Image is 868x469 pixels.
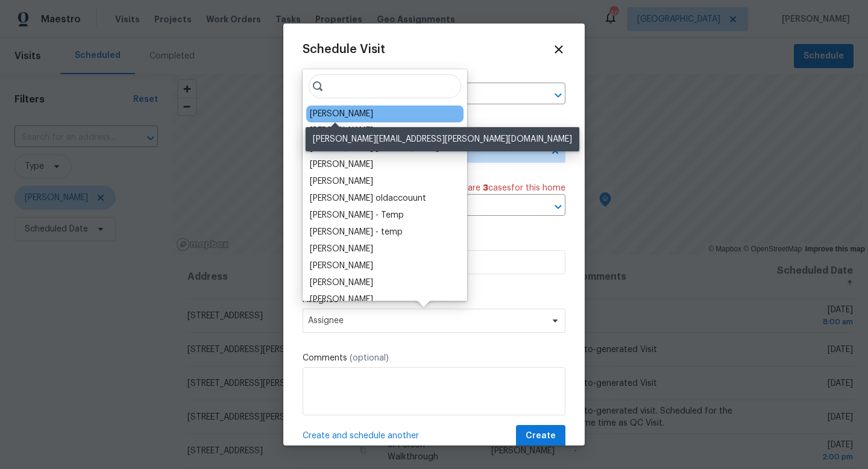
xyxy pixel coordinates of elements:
[552,43,565,56] span: Close
[303,430,419,442] span: Create and schedule another
[516,425,565,447] button: Create
[308,316,544,326] span: Assignee
[310,243,373,255] div: [PERSON_NAME]
[310,159,373,171] div: [PERSON_NAME]
[303,352,565,364] label: Comments
[526,429,556,444] span: Create
[310,277,373,289] div: [PERSON_NAME]
[310,175,373,187] div: [PERSON_NAME]
[310,209,404,221] div: [PERSON_NAME] - Temp
[306,127,579,151] div: [PERSON_NAME][EMAIL_ADDRESS][PERSON_NAME][DOMAIN_NAME]
[550,87,567,104] button: Open
[350,354,389,362] span: (optional)
[310,294,373,306] div: [PERSON_NAME]
[303,43,385,55] span: Schedule Visit
[310,192,426,204] div: [PERSON_NAME] oldaccouunt
[550,198,567,215] button: Open
[310,260,373,272] div: [PERSON_NAME]
[310,108,373,120] div: [PERSON_NAME]
[310,125,373,137] div: [PERSON_NAME]
[483,184,488,192] span: 3
[445,182,565,194] span: There are case s for this home
[310,226,403,238] div: [PERSON_NAME] - temp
